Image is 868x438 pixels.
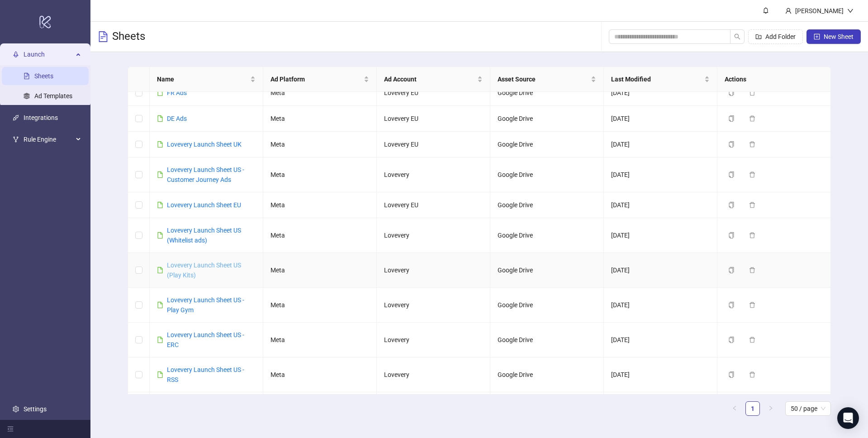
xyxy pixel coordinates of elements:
[263,253,377,288] td: Meta
[377,67,490,92] th: Ad Account
[604,192,717,218] td: [DATE]
[490,67,604,92] th: Asset Source
[824,33,854,40] span: New Sheet
[728,90,735,96] span: copy
[263,132,377,157] td: Meta
[717,67,831,92] th: Actions
[167,89,187,96] a: FR Ads
[749,267,755,273] span: delete
[13,136,19,143] span: fork
[377,392,490,427] td: Lovevery AU
[167,296,244,314] a: Lovevery Launch Sheet US - Play Gym
[604,157,717,192] td: [DATE]
[604,67,717,92] th: Last Modified
[377,132,490,157] td: Lovevery EU
[263,157,377,192] td: Meta
[167,227,241,244] a: Lovevery Launch Sheet US (Whitelist ads)
[604,218,717,253] td: [DATE]
[728,171,735,178] span: copy
[749,232,755,238] span: delete
[749,115,755,122] span: delete
[749,171,755,178] span: delete
[749,90,755,96] span: delete
[792,6,847,16] div: [PERSON_NAME]
[732,405,737,411] span: left
[785,401,831,416] div: Page Size
[157,115,163,122] span: file
[167,141,242,148] a: Lovevery Launch Sheet UK
[98,31,109,42] span: file-text
[263,192,377,218] td: Meta
[150,67,263,92] th: Name
[157,90,163,96] span: file
[263,106,377,132] td: Meta
[263,218,377,253] td: Meta
[167,366,244,383] a: Lovevery Launch Sheet US - RSS
[728,371,735,378] span: copy
[604,132,717,157] td: [DATE]
[837,407,859,429] div: Open Intercom Messenger
[611,74,702,84] span: Last Modified
[604,80,717,106] td: [DATE]
[727,401,742,416] li: Previous Page
[377,192,490,218] td: Lovevery EU
[157,232,163,238] span: file
[34,72,53,80] a: Sheets
[748,29,803,44] button: Add Folder
[377,357,490,392] td: Lovevery
[263,67,377,92] th: Ad Platform
[604,106,717,132] td: [DATE]
[490,106,604,132] td: Google Drive
[764,401,778,416] li: Next Page
[490,157,604,192] td: Google Drive
[157,141,163,148] span: file
[384,74,475,84] span: Ad Account
[490,218,604,253] td: Google Drive
[764,401,778,416] button: right
[263,323,377,357] td: Meta
[167,262,241,279] a: Lovevery Launch Sheet US (Play Kits)
[490,392,604,427] td: Google Drive
[167,331,244,348] a: Lovevery Launch Sheet US - ERC
[763,7,769,14] span: bell
[377,288,490,323] td: Lovevery
[263,392,377,427] td: Meta
[734,33,740,40] span: search
[24,114,58,121] a: Integrations
[604,357,717,392] td: [DATE]
[490,192,604,218] td: Google Drive
[377,253,490,288] td: Lovevery
[490,288,604,323] td: Google Drive
[24,130,73,148] span: Rule Engine
[749,302,755,308] span: delete
[604,392,717,427] td: [DATE]
[377,106,490,132] td: Lovevery EU
[746,402,759,415] a: 1
[157,171,163,178] span: file
[24,405,47,413] a: Settings
[604,253,717,288] td: [DATE]
[490,357,604,392] td: Google Drive
[263,288,377,323] td: Meta
[34,92,72,100] a: Ad Templates
[728,202,735,208] span: copy
[604,288,717,323] td: [DATE]
[765,33,796,40] span: Add Folder
[490,80,604,106] td: Google Drive
[112,29,145,44] h3: Sheets
[814,33,820,40] span: plus-square
[728,232,735,238] span: copy
[263,80,377,106] td: Meta
[785,8,792,14] span: user
[167,201,241,209] a: Lovevery Launch Sheet EU
[24,45,73,63] span: Launch
[377,80,490,106] td: Lovevery EU
[157,302,163,308] span: file
[167,166,244,183] a: Lovevery Launch Sheet US - Customer Journey Ads
[263,357,377,392] td: Meta
[157,202,163,208] span: file
[490,323,604,357] td: Google Drive
[498,74,589,84] span: Asset Source
[604,323,717,357] td: [DATE]
[745,401,760,416] li: 1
